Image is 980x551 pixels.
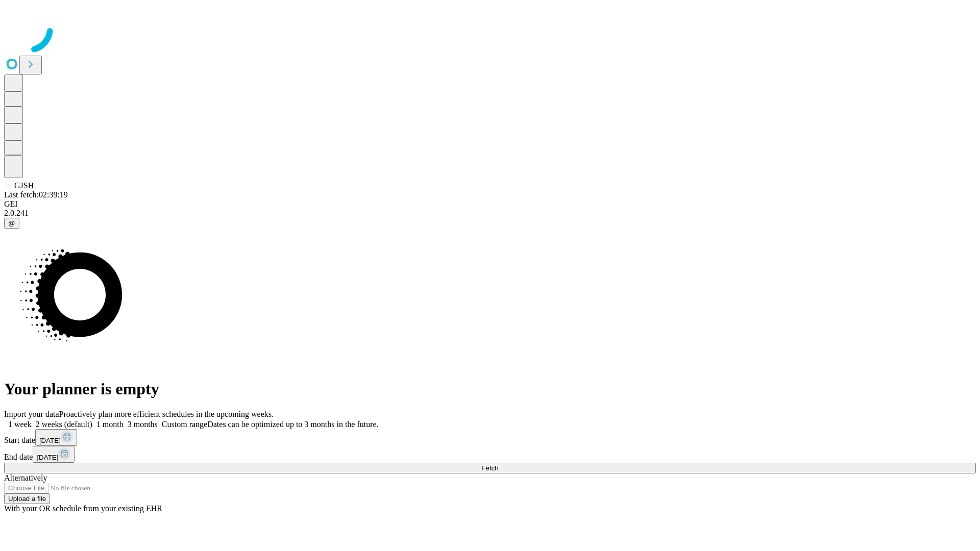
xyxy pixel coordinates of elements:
[96,420,124,429] span: 1 month
[4,463,976,473] button: Fetch
[162,420,207,429] span: Custom range
[4,209,976,218] div: 2.0.241
[4,504,162,513] span: With your OR schedule from your existing EHR
[35,429,77,446] button: [DATE]
[4,493,50,504] button: Upload a file
[59,410,274,418] span: Proactively plan more efficient schedules in the upcoming weeks.
[33,446,75,463] button: [DATE]
[207,420,378,429] span: Dates can be optimized up to 3 months in the future.
[4,218,19,229] button: @
[4,429,976,446] div: Start date
[128,420,158,429] span: 3 months
[4,446,976,463] div: End date
[4,190,68,199] span: Last fetch: 02:39:19
[4,473,47,482] span: Alternatively
[4,199,976,209] div: GEI
[481,464,498,472] span: Fetch
[36,420,92,429] span: 2 weeks (default)
[4,410,59,418] span: Import your data
[37,454,58,461] span: [DATE]
[4,380,976,398] h1: Your planner is empty
[14,181,34,190] span: GJSH
[8,420,32,429] span: 1 week
[39,437,61,444] span: [DATE]
[8,219,15,227] span: @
